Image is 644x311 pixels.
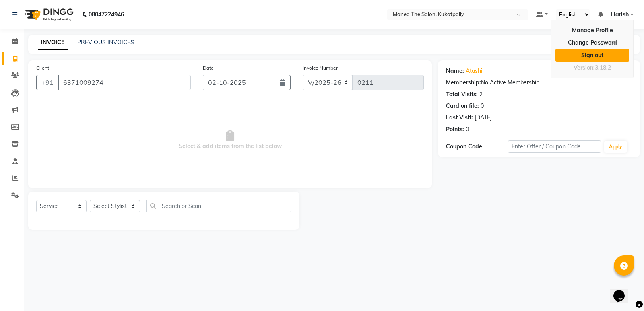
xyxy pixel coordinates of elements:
label: Invoice Number [303,64,338,72]
div: Last Visit: [446,113,473,122]
b: 08047224946 [89,3,124,26]
a: Manage Profile [555,24,629,37]
a: Change Password [555,37,629,49]
a: Atashi [466,67,482,75]
div: 2 [479,90,483,99]
div: Points: [446,125,464,134]
label: Client [36,64,49,72]
div: 0 [481,102,484,110]
input: Search or Scan [146,200,291,212]
div: Membership: [446,78,481,87]
div: Total Visits: [446,90,478,99]
input: Enter Offer / Coupon Code [508,140,601,153]
div: No Active Membership [446,78,632,87]
button: +91 [36,75,59,90]
a: Sign out [555,49,629,62]
button: Apply [604,141,627,153]
div: 0 [466,125,469,134]
img: logo [21,3,76,26]
input: Search by Name/Mobile/Email/Code [58,75,191,90]
a: PREVIOUS INVOICES [77,39,134,46]
span: Harish [611,10,629,19]
div: [DATE] [475,113,492,122]
div: Coupon Code [446,142,508,151]
label: Date [203,64,214,72]
iframe: chat widget [610,279,636,303]
span: Select & add items from the list below [36,100,424,180]
div: Version:3.18.2 [555,62,629,74]
div: Card on file: [446,102,479,110]
a: INVOICE [38,35,68,50]
div: Name: [446,67,464,75]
